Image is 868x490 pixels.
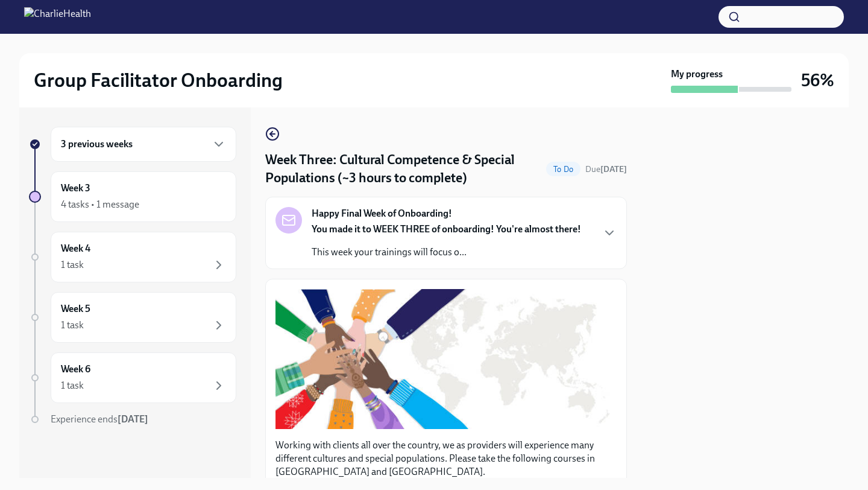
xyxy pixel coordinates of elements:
h4: Week Three: Cultural Competence & Special Populations (~3 hours to complete) [265,151,541,187]
h6: Week 4 [61,242,90,255]
h3: 56% [801,69,834,91]
button: Zoom image [275,289,617,429]
div: 1 task [61,319,84,332]
h6: 3 previous weeks [61,138,133,151]
div: 1 task [61,258,84,272]
strong: [DATE] [600,164,627,174]
a: Week 41 task [29,232,236,282]
span: Due [585,164,627,174]
div: 3 previous weeks [51,127,236,162]
a: Week 61 task [29,352,236,403]
img: CharlieHealth [24,7,91,27]
h6: Week 6 [61,363,90,376]
h2: Group Facilitator Onboarding [34,68,283,92]
span: Experience ends [51,413,148,425]
strong: [DATE] [118,413,148,425]
span: To Do [546,165,580,174]
strong: My progress [671,68,723,81]
strong: Happy Final Week of Onboarding! [312,207,452,220]
h6: Week 3 [61,182,90,195]
span: October 6th, 2025 09:00 [585,164,627,175]
p: This week your trainings will focus o... [312,246,581,259]
h6: Week 5 [61,302,90,316]
strong: You made it to WEEK THREE of onboarding! You're almost there! [312,223,581,235]
div: 1 task [61,379,84,392]
a: Week 51 task [29,292,236,343]
div: 4 tasks • 1 message [61,198,139,211]
a: Week 34 tasks • 1 message [29,171,236,222]
p: Working with clients all over the country, we as providers will experience many different culture... [275,439,617,479]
